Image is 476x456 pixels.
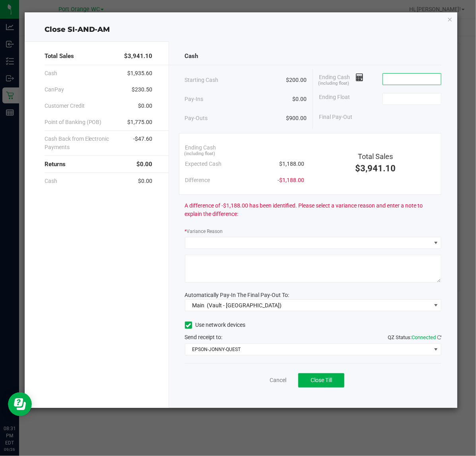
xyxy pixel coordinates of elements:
span: Starting Cash [185,76,219,84]
span: Difference [185,176,210,184]
span: Cash [45,177,57,185]
span: Cash Back from Electronic Payments [45,135,134,151]
span: Ending Float [319,93,350,105]
span: Ending Cash [185,144,216,152]
span: $3,941.10 [124,52,153,61]
label: Variance Reason [185,228,223,235]
span: Pay-Ins [185,95,204,103]
a: Cancel [270,376,286,384]
span: Customer Credit [45,102,85,110]
span: $230.50 [132,85,153,94]
span: $0.00 [138,177,153,185]
span: $1,775.00 [128,118,153,126]
span: -$1,188.00 [278,176,304,184]
span: Pay-Outs [185,114,208,122]
span: Total Sales [45,52,74,61]
span: Main [192,302,204,309]
span: $0.00 [292,95,307,103]
span: Cash [45,69,57,78]
span: QZ Status: [388,334,441,340]
label: Use network devices [185,321,246,329]
span: Send receipt to: [185,334,223,340]
iframe: Resource center [8,392,32,416]
span: Final Pay-Out [319,113,352,121]
span: $1,935.60 [128,69,153,78]
span: CanPay [45,85,64,94]
span: Cash [185,52,198,61]
span: $1,188.00 [279,160,304,168]
span: EPSON-JONNY-QUEST [185,344,431,355]
span: (including float) [185,151,216,157]
span: $0.00 [137,160,153,169]
span: Expected Cash [185,160,222,168]
span: -$47.60 [134,135,153,151]
span: Ending Cash [319,73,363,85]
span: Close Till [311,377,332,383]
span: Automatically Pay-In The Final Pay-Out To: [185,292,289,298]
span: (Vault - [GEOGRAPHIC_DATA]) [207,302,282,309]
div: Close SI-AND-AM [25,24,458,35]
button: Close Till [298,373,344,388]
span: Connected [412,334,436,340]
span: A difference of -$1,188.00 has been identified. Please select a variance reason and enter a note ... [185,202,442,218]
div: Returns [45,156,153,173]
span: $3,941.10 [356,163,396,173]
span: $900.00 [286,114,307,122]
span: Total Sales [358,152,393,161]
span: $0.00 [138,102,153,110]
span: Point of Banking (POB) [45,118,102,126]
span: $200.00 [286,76,307,84]
span: (including float) [318,80,349,87]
